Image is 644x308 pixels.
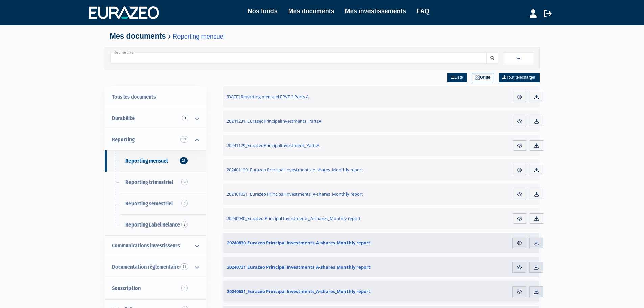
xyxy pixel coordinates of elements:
[105,235,206,257] a: Communications investisseurs
[125,221,180,228] span: Reporting Label Relance
[475,75,480,80] img: grid.svg
[110,32,534,40] h4: Mes documents
[533,240,539,246] img: download.svg
[533,289,539,295] img: download.svg
[516,55,522,62] img: filter.svg
[180,263,188,270] span: 11
[181,285,188,291] span: 4
[533,143,540,149] img: download.svg
[417,6,429,16] a: FAQ
[517,191,523,197] img: eye.svg
[517,118,523,124] img: eye.svg
[223,208,423,229] a: 20240930_Eurazeo Principal Investments_A-shares_Monthly report
[223,86,423,107] a: [DATE] Reporting mensuel EPVE 3 Parts A
[447,73,467,82] a: Liste
[181,200,188,207] span: 6
[533,264,539,270] img: download.svg
[105,214,206,236] a: Reporting Label Relance2
[105,172,206,193] a: Reporting trimestriel2
[105,257,206,278] a: Documentation règlementaire 11
[112,115,135,121] span: Durabilité
[499,73,539,82] a: Tout télécharger
[226,118,321,124] span: 20241231_EurazeoPrincipalInvestments_PartsA
[533,94,540,100] img: download.svg
[181,221,188,228] span: 2
[226,94,309,100] span: [DATE] Reporting mensuel EPVE 3 Parts A
[223,159,423,180] a: 202401129_Eurazeo Principal Investments_A-shares_Monthly report
[227,264,371,270] span: 20240731_Eurazeo Principal Investments_A-shares_Monthly report
[105,278,206,299] a: Souscription4
[226,167,363,173] span: 202401129_Eurazeo Principal Investments_A-shares_Monthly report
[181,179,188,185] span: 2
[105,193,206,214] a: Reporting semestriel6
[472,73,494,82] a: Grille
[533,167,540,173] img: download.svg
[345,6,406,16] a: Mes investissements
[173,33,225,40] a: Reporting mensuel
[248,6,278,16] a: Nos fonds
[182,115,188,121] span: 4
[517,143,523,149] img: eye.svg
[112,285,141,291] span: Souscription
[533,191,540,197] img: download.svg
[227,288,371,294] span: 20240631_Eurazeo Principal Investments_A-shares_Monthly report
[105,108,206,129] a: Durabilité 4
[223,135,423,156] a: 20241129_EurazeoPrincipalInvestment_PartsA
[223,111,423,132] a: 20241231_EurazeoPrincipalInvestments_PartsA
[180,136,188,143] span: 31
[112,242,180,249] span: Communications investisseurs
[533,118,540,124] img: download.svg
[105,129,206,150] a: Reporting 31
[105,150,206,172] a: Reporting mensuel21
[533,216,540,222] img: download.svg
[112,136,135,143] span: Reporting
[180,157,188,164] span: 21
[125,158,168,164] span: Reporting mensuel
[112,264,180,270] span: Documentation règlementaire
[223,281,422,302] a: 20240631_Eurazeo Principal Investments_A-shares_Monthly report
[89,6,159,19] img: 1732889491-logotype_eurazeo_blanc_rvb.png
[223,233,422,253] a: 20240830_Eurazeo Principal Investments_A-shares_Monthly report
[226,215,361,221] span: 20240930_Eurazeo Principal Investments_A-shares_Monthly report
[516,240,522,246] img: eye.svg
[288,6,334,16] a: Mes documents
[517,94,523,100] img: eye.svg
[517,216,523,222] img: eye.svg
[223,257,422,277] a: 20240731_Eurazeo Principal Investments_A-shares_Monthly report
[110,52,487,64] input: Recherche
[226,191,363,197] span: 202401031_Eurazeo Principal Investments_A-shares_Monthly report
[223,184,423,205] a: 202401031_Eurazeo Principal Investments_A-shares_Monthly report
[125,200,173,207] span: Reporting semestriel
[105,87,206,108] a: Tous les documents
[227,240,371,246] span: 20240830_Eurazeo Principal Investments_A-shares_Monthly report
[517,167,523,173] img: eye.svg
[516,289,522,295] img: eye.svg
[226,142,319,148] span: 20241129_EurazeoPrincipalInvestment_PartsA
[516,264,522,270] img: eye.svg
[125,179,173,185] span: Reporting trimestriel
